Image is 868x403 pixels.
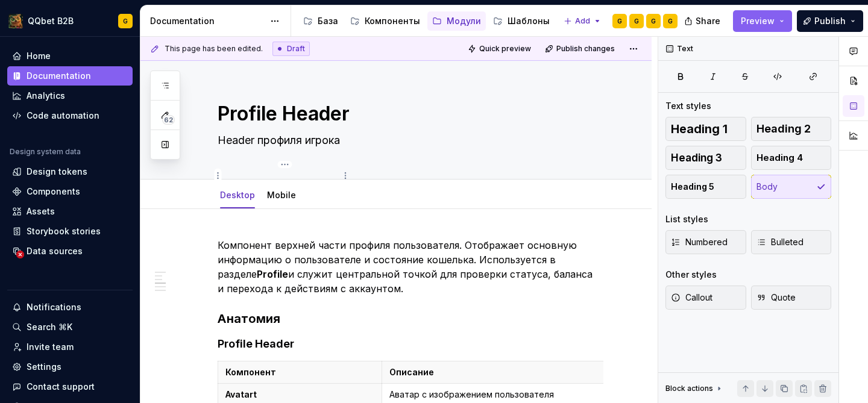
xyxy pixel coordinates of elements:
[665,175,746,199] button: Heading 5
[27,321,72,333] div: Search ⌘K
[218,337,603,351] h4: Profile Header
[27,110,99,122] div: Code automation
[215,99,601,128] textarea: Profile Header
[634,16,639,26] div: G
[27,50,51,62] div: Home
[508,15,550,27] div: Шаблоны
[27,381,95,393] div: Contact support
[7,222,133,241] a: Storybook stories
[220,190,255,200] a: Desktop
[389,366,602,378] p: Описание
[696,15,720,27] span: Share
[651,16,656,26] div: G
[215,131,601,150] textarea: Header профиля игрока
[27,205,55,217] div: Assets
[751,230,832,254] button: Bulleted
[225,389,374,401] p: Avatart
[8,14,23,28] img: 491028fe-7948-47f3-9fb2-82dab60b8b20.png
[7,357,133,376] a: Settings
[665,269,717,281] div: Other styles
[257,268,288,280] strong: Profile
[756,236,804,248] span: Bulleted
[218,310,603,327] h3: Анатомия
[665,380,724,397] div: Block actions
[27,301,81,313] div: Notifications
[162,115,175,125] span: 62
[557,11,618,31] a: Ресурсы
[665,213,708,225] div: List styles
[7,298,133,317] button: Notifications
[756,152,803,164] span: Heading 4
[665,117,746,141] button: Heading 1
[345,11,425,31] a: Компоненты
[27,341,74,353] div: Invite team
[678,10,728,32] button: Share
[123,16,128,26] div: G
[671,236,728,248] span: Numbered
[27,361,61,373] div: Settings
[671,152,722,164] span: Heading 3
[741,15,775,27] span: Preview
[556,44,615,54] span: Publish changes
[751,117,832,141] button: Heading 2
[665,146,746,170] button: Heading 3
[215,182,260,207] div: Desktop
[479,44,531,54] span: Quick preview
[10,147,81,157] div: Design system data
[7,162,133,181] a: Design tokens
[27,225,101,237] div: Storybook stories
[797,10,863,32] button: Publish
[447,15,481,27] div: Модули
[218,238,603,296] p: Компонент верхней части профиля пользователя. Отображает основную информацию о пользователе и сос...
[671,292,712,304] span: Callout
[7,377,133,396] button: Contact support
[298,9,558,33] div: Page tree
[150,15,264,27] div: Documentation
[665,286,746,310] button: Callout
[665,230,746,254] button: Numbered
[267,190,296,200] a: Mobile
[671,181,714,193] span: Heading 5
[7,182,133,201] a: Components
[298,11,343,31] a: База
[751,286,832,310] button: Quote
[287,44,305,54] span: Draft
[7,66,133,86] a: Documentation
[7,86,133,105] a: Analytics
[27,166,87,178] div: Design tokens
[814,15,846,27] span: Publish
[27,186,80,198] div: Components
[488,11,555,31] a: Шаблоны
[27,90,65,102] div: Analytics
[464,40,536,57] button: Quick preview
[365,15,420,27] div: Компоненты
[541,40,620,57] button: Publish changes
[165,44,263,54] span: This page has been edited.
[575,16,590,26] span: Add
[560,13,605,30] button: Add
[27,245,83,257] div: Data sources
[225,366,374,378] p: Компонент
[427,11,486,31] a: Модули
[733,10,792,32] button: Preview
[668,16,673,26] div: G
[389,389,602,401] p: Аватар с изображением пользователя
[665,100,711,112] div: Text styles
[28,15,74,27] div: QQbet B2B
[27,70,91,82] div: Documentation
[617,16,622,26] div: G
[7,337,133,357] a: Invite team
[7,202,133,221] a: Assets
[7,106,133,125] a: Code automation
[751,146,832,170] button: Heading 4
[262,182,301,207] div: Mobile
[7,317,133,337] button: Search ⌘K
[7,46,133,66] a: Home
[756,292,796,304] span: Quote
[7,242,133,261] a: Data sources
[671,123,728,135] span: Heading 1
[756,123,811,135] span: Heading 2
[2,8,137,34] button: QQbet B2BG
[318,15,338,27] div: База
[665,384,713,393] div: Block actions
